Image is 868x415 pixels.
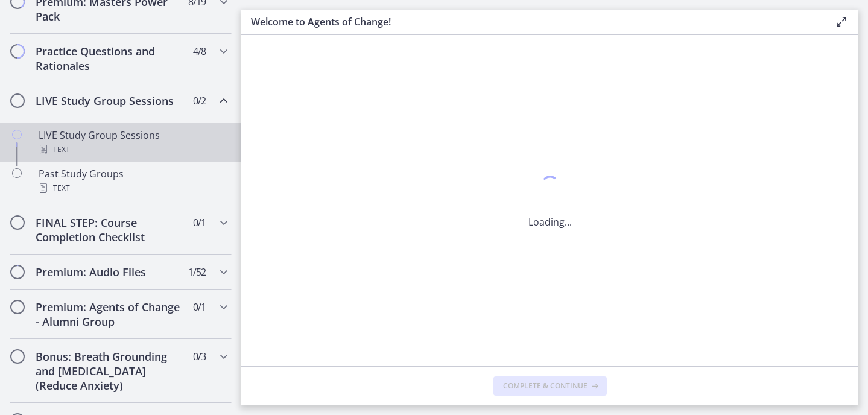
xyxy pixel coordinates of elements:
div: Text [39,181,227,195]
span: 0 / 1 [193,300,206,314]
h2: Practice Questions and Rationales [36,44,183,73]
span: Complete & continue [503,381,588,391]
div: 1 [528,173,572,200]
h2: Bonus: Breath Grounding and [MEDICAL_DATA] (Reduce Anxiety) [36,349,183,393]
span: 1 / 52 [188,265,206,279]
div: Past Study Groups [39,166,227,195]
button: Complete & continue [493,376,607,396]
h3: Welcome to Agents of Change! [251,14,815,29]
p: Loading... [528,215,572,229]
h2: Premium: Audio Files [36,265,183,279]
h2: LIVE Study Group Sessions [36,93,183,108]
span: 0 / 3 [193,349,206,364]
div: Text [39,142,227,157]
span: 0 / 1 [193,215,206,230]
div: LIVE Study Group Sessions [39,128,227,157]
span: 0 / 2 [193,93,206,108]
h2: Premium: Agents of Change - Alumni Group [36,300,183,329]
h2: FINAL STEP: Course Completion Checklist [36,215,183,244]
span: 4 / 8 [193,44,206,59]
